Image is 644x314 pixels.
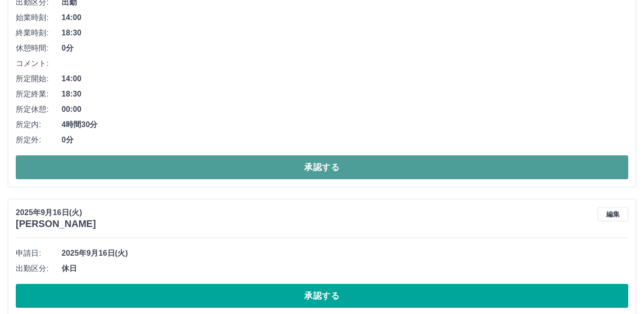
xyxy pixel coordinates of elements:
p: 2025年9月16日(火) [16,207,96,218]
span: コメント: [16,58,62,69]
span: 0分 [62,134,628,146]
span: 4時間30分 [62,119,628,130]
span: 終業時刻: [16,27,62,39]
span: 14:00 [62,12,628,23]
span: 出勤区分: [16,263,62,274]
h3: [PERSON_NAME] [16,218,96,229]
span: 申請日: [16,248,62,259]
span: 2025年9月16日(火) [62,248,628,259]
button: 編集 [598,207,628,221]
span: 所定休憩: [16,104,62,115]
span: 所定終業: [16,88,62,100]
button: 承認する [16,284,628,308]
span: 所定外: [16,134,62,146]
span: 18:30 [62,27,628,39]
span: 所定内: [16,119,62,130]
span: 14:00 [62,73,628,85]
span: 所定開始: [16,73,62,85]
span: 休日 [62,263,628,274]
span: 0分 [62,43,628,54]
span: 18:30 [62,88,628,100]
button: 承認する [16,155,628,179]
span: 00:00 [62,104,628,115]
span: 休憩時間: [16,43,62,54]
span: 始業時刻: [16,12,62,23]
